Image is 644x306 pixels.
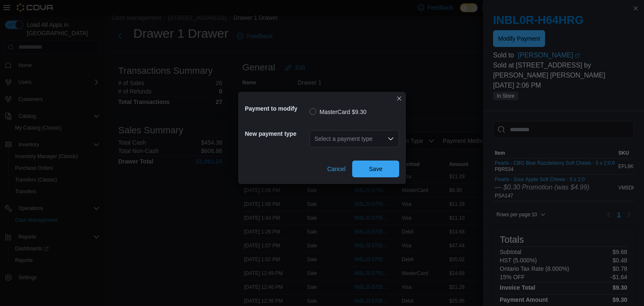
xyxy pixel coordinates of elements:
[245,125,308,142] h5: New payment type
[369,165,382,173] span: Save
[309,107,366,117] label: MasterCard $9.30
[387,135,394,142] button: Open list of options
[327,165,345,173] span: Cancel
[314,134,315,144] input: Accessible screen reader label
[324,161,349,177] button: Cancel
[352,161,399,177] button: Save
[245,100,308,117] h5: Payment to modify
[394,93,404,104] button: Closes this modal window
